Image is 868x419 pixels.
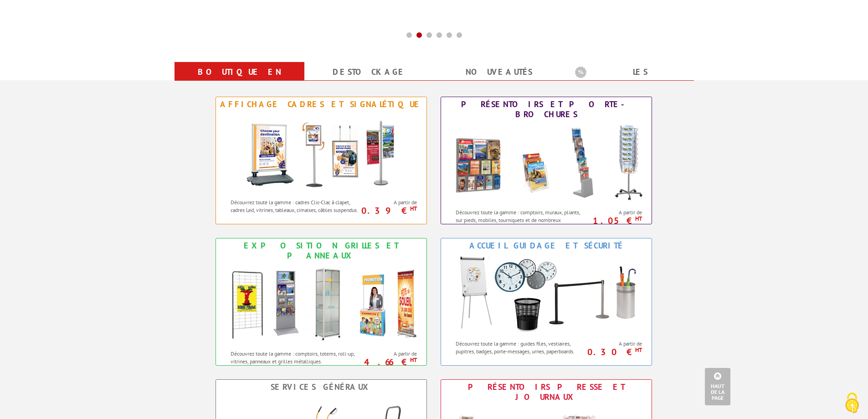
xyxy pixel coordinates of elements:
a: Accueil Guidage et Sécurité Accueil Guidage et Sécurité Découvrez toute la gamme : guides files, ... [441,238,652,366]
p: Découvrez toute la gamme : cadres Clic-Clac à clapet, cadres Led, vitrines, tableaux, cimaises, c... [231,198,360,214]
p: 1.05 € [584,218,642,223]
a: nouveautés [445,64,553,80]
div: Services Généraux [218,382,424,392]
img: Affichage Cadres et Signalétique [237,112,406,194]
div: Présentoirs Presse et Journaux [443,382,649,402]
p: 4.66 € [359,359,417,365]
div: Accueil Guidage et Sécurité [443,241,649,251]
div: Affichage Cadres et Signalétique [218,99,424,109]
span: A partir de [588,209,642,216]
div: Présentoirs et Porte-brochures [443,99,649,119]
span: A partir de [588,340,642,347]
button: Cookies (fenêtre modale) [836,388,868,419]
p: 0.30 € [584,349,642,355]
sup: HT [635,346,642,354]
a: Exposition Grilles et Panneaux Exposition Grilles et Panneaux Découvrez toute la gamme : comptoir... [216,238,427,366]
img: Cookies (fenêtre modale) [841,392,863,414]
span: A partir de [363,350,417,357]
sup: HT [410,205,417,212]
img: Accueil Guidage et Sécurité [446,253,647,335]
span: A partir de [363,199,417,206]
a: Présentoirs et Porte-brochures Présentoirs et Porte-brochures Découvrez toute la gamme : comptoir... [441,97,652,224]
sup: HT [410,356,417,364]
a: Boutique en ligne [185,64,293,97]
a: Destockage [315,64,423,80]
a: Les promotions [575,64,683,97]
sup: HT [635,215,642,222]
p: 0.39 € [359,208,417,213]
a: Affichage Cadres et Signalétique Affichage Cadres et Signalétique Découvrez toute la gamme : cadr... [216,97,427,224]
img: Exposition Grilles et Panneaux [221,263,421,345]
p: Découvrez toute la gamme : guides files, vestiaires, pupitres, badges, porte-messages, urnes, pap... [456,340,586,355]
p: Découvrez toute la gamme : comptoirs, muraux, pliants, sur pieds, mobiles, tourniquets et de nomb... [456,208,586,232]
p: Découvrez toute la gamme : comptoirs, totems, roll-up, vitrines, panneaux et grilles métalliques. [231,350,360,365]
b: Les promotions [575,64,689,82]
a: Haut de la page [705,368,730,405]
div: Exposition Grilles et Panneaux [218,241,424,261]
img: Présentoirs et Porte-brochures [446,122,647,204]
